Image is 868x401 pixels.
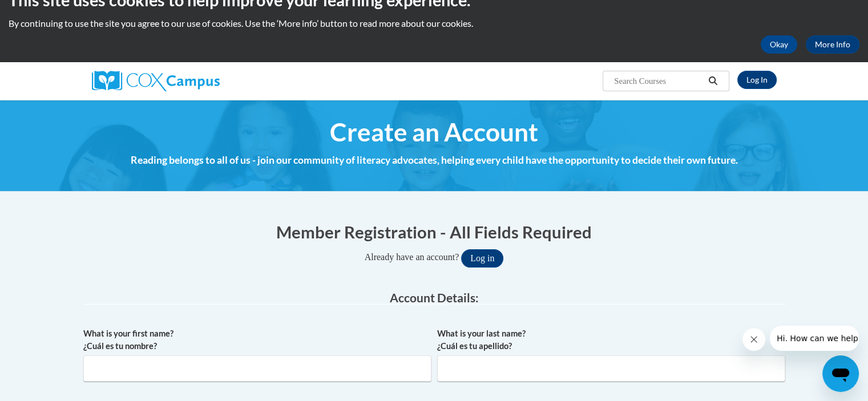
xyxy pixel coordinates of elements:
iframe: Close message [742,328,765,351]
iframe: Message from company [770,326,859,351]
span: Already have an account? [365,252,459,262]
input: Metadata input [83,355,431,382]
span: Account Details: [390,290,479,305]
h1: Member Registration - All Fields Required [83,220,785,244]
h4: Reading belongs to all of us - join our community of literacy advocates, helping every child have... [83,153,785,168]
label: What is your last name? ¿Cuál es tu apellido? [437,327,785,353]
iframe: Button to launch messaging window [822,355,859,392]
label: What is your first name? ¿Cuál es tu nombre? [83,327,431,353]
span: Create an Account [330,117,538,147]
a: More Info [806,35,859,54]
input: Metadata input [437,355,785,382]
span: Hi. How can we help? [7,8,92,17]
button: Search [704,74,721,88]
a: Log In [737,71,777,89]
p: By continuing to use the site you agree to our use of cookies. Use the ‘More info’ button to read... [9,17,859,30]
input: Search Courses [613,74,704,88]
button: Log in [461,249,503,268]
button: Okay [761,35,797,54]
img: Cox Campus [92,71,220,91]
